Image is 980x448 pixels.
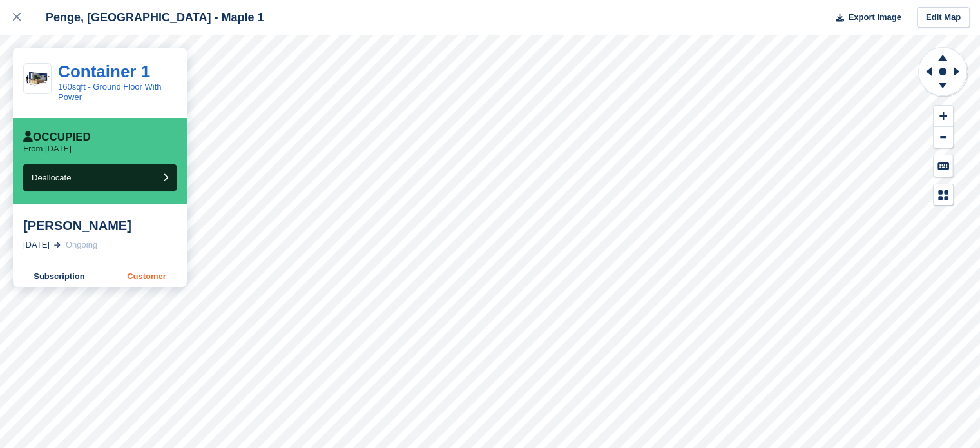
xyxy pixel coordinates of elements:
[66,239,97,251] div: Ongoing
[106,266,187,287] a: Customer
[58,82,161,102] a: 160sqft - Ground Floor With Power
[54,242,61,248] img: arrow-right-light-icn-cde0832a797a2874e46488d9cf13f60e5c3a73dbe684e267c42b8395dfbc2abf.svg
[934,127,953,148] button: Zoom Out
[34,10,264,25] div: Penge, [GEOGRAPHIC_DATA] - Maple 1
[23,131,91,144] div: Occupied
[58,62,150,81] a: Container 1
[917,7,970,28] a: Edit Map
[828,7,901,28] button: Export Image
[23,218,177,233] div: [PERSON_NAME]
[23,164,177,191] button: Deallocate
[32,173,71,182] span: Deallocate
[934,184,953,206] button: Map Legend
[24,68,51,89] img: 20-ft-container%20(2).jpg
[13,266,106,287] a: Subscription
[934,106,953,127] button: Zoom In
[23,144,72,154] p: From [DATE]
[934,155,953,177] button: Keyboard Shortcuts
[848,11,901,24] span: Export Image
[23,239,50,251] div: [DATE]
